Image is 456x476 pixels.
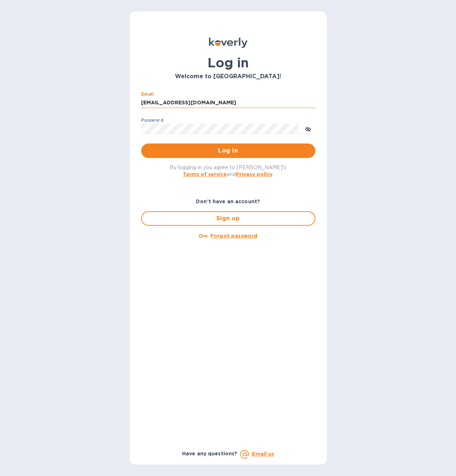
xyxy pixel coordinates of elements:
a: Privacy policy [236,171,272,177]
u: Forgot password [210,233,257,239]
input: Enter email address [141,97,315,108]
button: Sign up [141,211,315,226]
label: Email [141,92,154,96]
button: Log in [141,143,315,158]
b: Have any questions? [182,451,238,456]
span: Log in [147,146,309,155]
span: By logging in you agree to [PERSON_NAME]'s and . [170,164,286,177]
a: Email us [252,451,274,457]
b: Don't have an account? [196,199,260,204]
h1: Log in [141,55,315,70]
img: Koverly [209,38,247,48]
h3: Welcome to [GEOGRAPHIC_DATA]! [141,73,315,80]
button: toggle password visibility [301,121,315,136]
span: Sign up [148,214,309,223]
label: Password [141,118,163,122]
a: Terms of service [183,171,227,177]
